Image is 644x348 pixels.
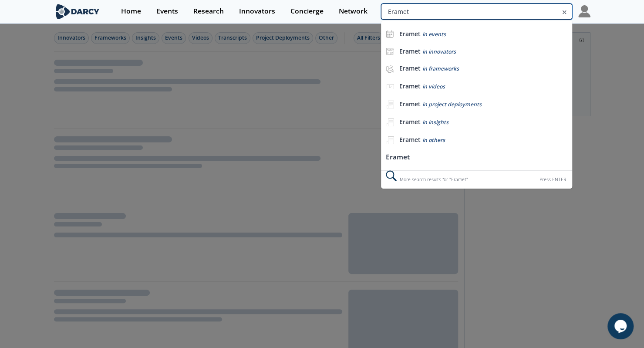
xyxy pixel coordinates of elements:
[607,313,635,339] iframe: chat widget
[422,48,455,55] span: in innovators
[290,8,324,15] div: Concierge
[539,175,566,184] div: Press ENTER
[399,82,420,90] b: Eramet
[399,118,420,126] b: Eramet
[193,8,224,15] div: Research
[239,8,275,15] div: Innovators
[386,30,394,38] img: icon
[422,118,448,126] span: in insights
[422,136,445,144] span: in others
[339,8,368,15] div: Network
[422,65,459,72] span: in frameworks
[578,5,590,17] img: Profile
[422,83,445,90] span: in videos
[54,4,101,19] img: logo-wide.svg
[399,100,420,108] b: Eramet
[121,8,141,15] div: Home
[422,30,445,38] span: in events
[381,149,572,166] li: Eramet
[399,135,420,144] b: Eramet
[156,8,178,15] div: Events
[381,170,572,189] div: More search results for " Eramet "
[399,47,420,55] b: Eramet
[381,3,572,20] input: Advanced Search
[422,101,481,108] span: in project deployments
[399,30,420,38] b: Eramet
[399,64,420,72] b: Eramet
[386,47,394,55] img: icon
